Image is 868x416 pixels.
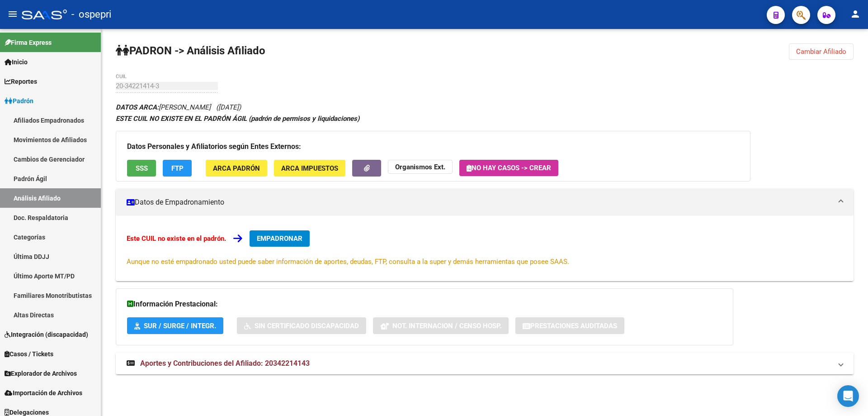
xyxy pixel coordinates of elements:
[116,353,854,374] mat-expansion-panel-header: Aportes y Contribuciones del Afiliado: 20342214143
[250,230,310,247] button: EMPADRONAR
[116,103,211,111] span: [PERSON_NAME]
[213,164,260,172] span: ARCA Padrón
[127,234,226,243] strong: Este CUIL no existe en el padrón.
[530,322,617,330] span: Prestaciones Auditadas
[388,160,453,174] button: Organismos Ext.
[116,44,265,57] strong: PADRON -> Análisis Afiliado
[7,9,18,19] mat-icon: menu
[116,216,854,281] div: Datos de Empadronamiento
[467,164,551,172] span: No hay casos -> Crear
[274,160,345,177] button: ARCA Impuestos
[5,38,52,48] span: Firma Express
[515,317,624,334] button: Prestaciones Auditadas
[71,5,111,24] span: - ospepri
[206,160,267,177] button: ARCA Padrón
[216,103,241,111] span: ([DATE])
[392,322,501,330] span: Not. Internacion / Censo Hosp.
[257,234,302,243] span: EMPADRONAR
[237,317,366,334] button: Sin Certificado Discapacidad
[5,330,88,339] span: Integración (discapacidad)
[5,368,77,378] span: Explorador de Archivos
[116,189,854,216] mat-expansion-panel-header: Datos de Empadronamiento
[127,298,722,311] h3: Información Prestacional:
[5,349,53,359] span: Casos / Tickets
[5,57,28,67] span: Inicio
[5,388,82,398] span: Importación de Archivos
[850,9,861,19] mat-icon: person
[136,164,148,172] span: SSS
[5,77,37,86] span: Reportes
[127,160,156,177] button: SSS
[127,197,832,207] mat-panel-title: Datos de Empadronamiento
[395,163,445,171] strong: Organismos Ext.
[255,322,359,330] span: Sin Certificado Discapacidad
[373,317,509,334] button: Not. Internacion / Censo Hosp.
[171,164,184,172] span: FTP
[127,258,569,266] span: Aunque no esté empadronado usted puede saber información de aportes, deudas, FTP, consulta a la s...
[163,160,192,177] button: FTP
[837,385,859,407] div: Open Intercom Messenger
[281,164,338,172] span: ARCA Impuestos
[116,103,159,111] strong: DATOS ARCA:
[140,359,310,368] span: Aportes y Contribuciones del Afiliado: 20342214143
[127,317,223,334] button: SUR / SURGE / INTEGR.
[127,140,739,153] h3: Datos Personales y Afiliatorios según Entes Externos:
[116,115,359,123] strong: ESTE CUIL NO EXISTE EN EL PADRÓN ÁGIL (padrón de permisos y liquidaciones)
[5,96,33,106] span: Padrón
[796,48,846,56] span: Cambiar Afiliado
[459,160,558,176] button: No hay casos -> Crear
[144,322,216,330] span: SUR / SURGE / INTEGR.
[789,43,854,60] button: Cambiar Afiliado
